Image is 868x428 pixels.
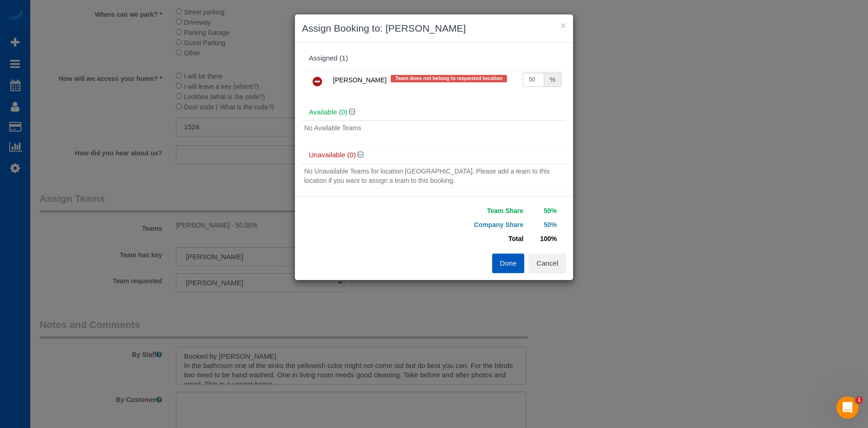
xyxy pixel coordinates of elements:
[302,21,566,35] h3: Assign Booking to: [PERSON_NAME]
[333,76,387,84] span: [PERSON_NAME]
[304,167,550,184] span: No Unavailable Teams for location [GEOGRAPHIC_DATA]. Please add a team to this location if you wa...
[309,151,559,159] h4: Unavailable (0)
[855,396,863,404] span: 1
[528,254,566,273] button: Cancel
[526,232,559,246] td: 100%
[309,108,559,116] h4: Available (0)
[441,218,526,232] td: Company Share
[526,218,559,232] td: 50%
[544,73,561,87] div: %
[492,254,525,273] button: Done
[441,232,526,246] td: Total
[309,54,559,62] div: Assigned (1)
[526,204,559,218] td: 50%
[561,20,566,30] button: ×
[391,75,507,82] span: Team does not belong to requested location
[836,396,859,419] iframe: Intercom live chat
[304,124,361,132] span: No Available Teams
[441,204,526,218] td: Team Share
